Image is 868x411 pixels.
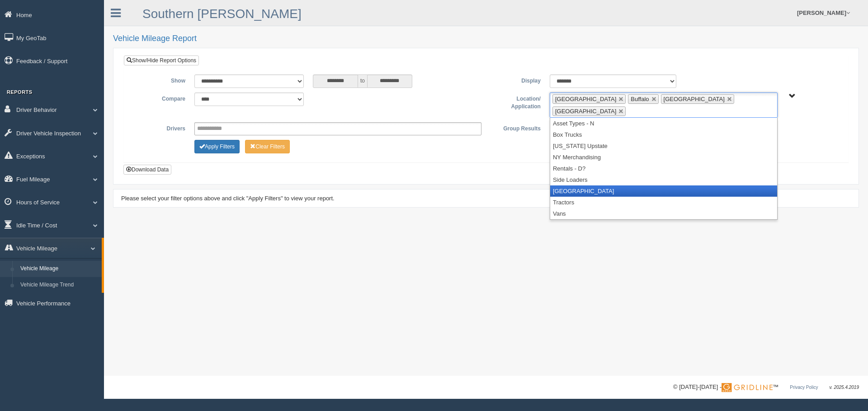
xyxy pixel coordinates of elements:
[673,383,859,392] div: © [DATE]-[DATE] - ™
[555,108,616,115] span: [GEOGRAPHIC_DATA]
[245,140,290,153] button: Change Filter Options
[550,163,777,174] li: Rentals - D?
[194,140,240,153] button: Change Filter Options
[486,122,545,133] label: Group Results
[124,55,199,65] a: Show/Hide Report Options
[550,129,777,140] li: Box Trucks
[16,277,102,293] a: Vehicle Mileage Trend
[486,74,545,85] label: Display
[550,208,777,219] li: Vans
[550,140,777,152] li: [US_STATE] Upstate
[555,96,616,102] span: [GEOGRAPHIC_DATA]
[486,92,545,111] label: Location/ Application
[550,185,777,197] li: [GEOGRAPHIC_DATA]
[550,152,777,163] li: NY Merchandising
[550,197,777,208] li: Tractors
[131,92,190,103] label: Compare
[830,385,859,390] span: v. 2025.4.2019
[121,195,335,202] span: Please select your filter options above and click "Apply Filters" to view your report.
[16,261,102,277] a: Vehicle Mileage
[790,385,818,390] a: Privacy Policy
[664,96,725,102] span: [GEOGRAPHIC_DATA]
[358,74,367,88] span: to
[113,34,859,43] h2: Vehicle Mileage Report
[722,383,773,392] img: Gridline
[131,122,190,133] label: Drivers
[631,96,649,102] span: Buffalo
[550,174,777,185] li: Side Loaders
[550,118,777,129] li: Asset Types - N
[123,165,171,175] button: Download Data
[131,74,190,85] label: Show
[142,7,302,21] a: Southern [PERSON_NAME]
